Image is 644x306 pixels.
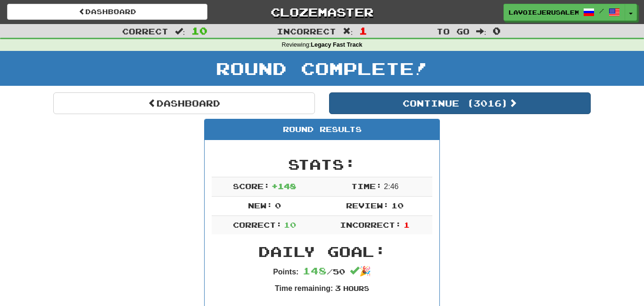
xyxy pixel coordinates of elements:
[53,92,315,114] a: Dashboard
[277,26,336,36] span: Incorrect
[384,182,398,190] span: 2 : 46
[303,265,327,276] span: 148
[599,8,604,14] span: /
[343,284,369,292] small: Hours
[493,25,501,36] span: 0
[303,267,345,276] span: / 50
[272,182,296,190] span: + 148
[248,201,272,210] span: New:
[233,182,270,190] span: Score:
[284,220,296,229] span: 10
[504,4,625,21] a: lavoiejerusalem /
[212,244,432,259] h2: Daily Goal:
[340,220,401,229] span: Incorrect:
[329,92,591,114] button: Continue (3016)
[273,268,298,276] strong: Points:
[275,201,281,210] span: 0
[222,4,422,20] a: Clozemaster
[191,25,207,36] span: 10
[122,26,168,36] span: Correct
[346,201,389,210] span: Review:
[175,27,185,35] span: :
[275,284,333,292] strong: Time remaining:
[509,8,578,17] span: lavoiejerusalem
[391,201,404,210] span: 10
[335,283,341,292] span: 3
[212,157,432,172] h2: Stats:
[404,220,410,229] span: 1
[311,41,362,48] strong: Legacy Fast Track
[7,4,207,20] a: Dashboard
[476,27,487,35] span: :
[343,27,353,35] span: :
[205,119,439,140] div: Round Results
[437,26,470,36] span: To go
[233,220,282,229] span: Correct:
[359,25,367,36] span: 1
[350,266,371,276] span: 🎉
[3,59,641,78] h1: Round Complete!
[351,182,382,190] span: Time:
